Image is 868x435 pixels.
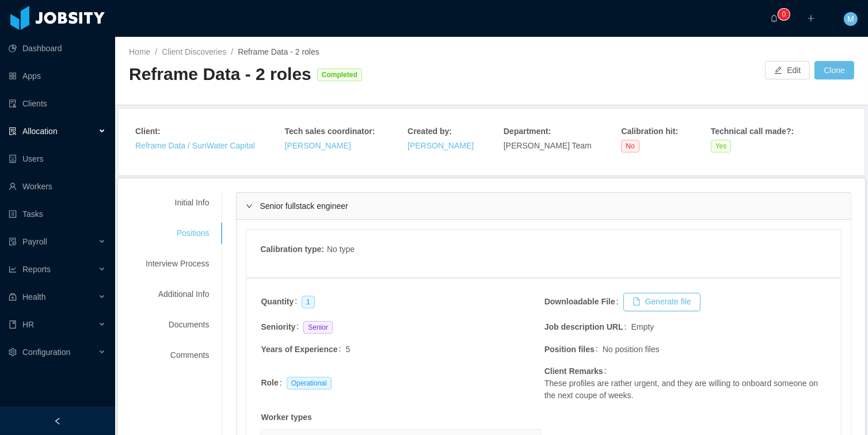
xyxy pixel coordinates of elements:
[285,127,375,136] strong: Tech sales coordinator :
[129,47,150,56] a: Home
[770,14,778,22] i: icon: bell
[132,223,223,244] div: Positions
[847,12,854,26] span: M
[22,265,51,274] span: Reports
[9,265,17,273] i: icon: line-chart
[621,127,678,136] strong: Calibration hit :
[711,140,732,152] span: Yes
[317,68,362,81] span: Completed
[231,47,233,56] span: /
[711,127,794,136] strong: Technical call made? :
[132,345,223,366] div: Comments
[9,64,106,87] a: icon: appstoreApps
[22,292,45,302] span: Health
[408,127,452,136] strong: Created by :
[814,61,854,79] button: Clone
[261,345,337,354] strong: Years of Experience
[135,141,255,150] a: Reframe Data / SunWater Capital
[9,175,106,198] a: icon: userWorkers
[623,293,701,311] button: icon: fileGenerate file
[22,348,70,357] span: Configuration
[22,127,58,136] span: Allocation
[9,238,17,246] i: icon: file-protect
[238,47,319,56] span: Reframe Data - 2 roles
[545,345,595,354] strong: Position files
[261,297,294,306] strong: Quantity
[285,141,351,150] a: [PERSON_NAME]
[162,47,226,56] a: Client Discoveries
[807,14,815,22] i: icon: plus
[504,141,592,150] span: [PERSON_NAME] Team
[765,61,810,79] button: icon: editEdit
[9,37,106,60] a: icon: pie-chartDashboard
[9,348,17,356] i: icon: setting
[545,322,623,331] strong: Job description URL
[621,140,639,152] span: No
[603,344,660,356] span: No position files
[261,322,295,331] strong: Seniority
[155,47,157,56] span: /
[327,243,355,258] div: No type
[237,193,851,219] div: icon: rightSenior fullstack engineer
[778,9,790,20] sup: 0
[631,321,654,333] span: Empty
[132,284,223,305] div: Additional Info
[408,141,474,150] a: [PERSON_NAME]
[135,127,161,136] strong: Client :
[545,377,827,402] span: These profiles are rather urgent, and they are willing to onboard someone on the next coupe of we...
[129,63,311,86] div: Reframe Data - 2 roles
[9,293,17,301] i: icon: medicine-box
[132,253,223,274] div: Interview Process
[9,320,17,329] i: icon: book
[22,320,34,329] span: HR
[260,245,323,254] strong: Calibration type :
[261,378,278,387] strong: Role
[9,127,17,135] i: icon: solution
[132,192,223,213] div: Initial Info
[246,203,253,209] i: icon: right
[22,237,47,246] span: Payroll
[504,127,551,136] strong: Department :
[9,147,106,170] a: icon: robotUsers
[302,296,315,308] span: 1
[345,345,350,354] span: 5
[132,314,223,335] div: Documents
[287,377,332,390] span: Operational
[303,321,333,334] span: Senior
[545,367,603,376] strong: Client Remarks
[9,203,106,226] a: icon: profileTasks
[545,297,615,306] strong: Downloadable File
[261,413,311,422] strong: Worker types
[9,92,106,115] a: icon: auditClients
[260,201,348,211] span: Senior fullstack engineer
